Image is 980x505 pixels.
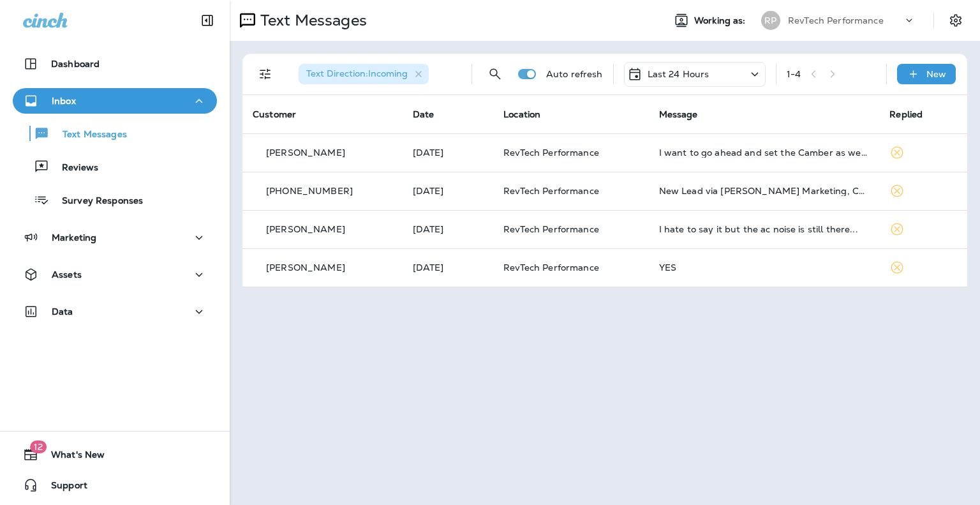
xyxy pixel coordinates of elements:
button: Search Messages [482,61,508,87]
button: Filters [253,61,278,87]
p: Assets [52,269,82,280]
span: RevTech Performance [503,262,599,273]
button: Support [13,472,217,498]
span: Message [659,109,698,120]
p: Last 24 Hours [648,69,709,79]
button: Settings [944,9,967,32]
span: Support [38,480,87,495]
p: Aug 7, 2025 11:29 AM [413,262,484,273]
span: 12 [30,441,47,453]
button: Reviews [13,153,217,180]
button: Text Messages [13,120,217,147]
p: Reviews [49,162,98,174]
span: RevTech Performance [503,223,599,235]
div: New Lead via Merrick Marketing, Customer Name: Jubel R., Contact info: Masked phone number availa... [659,186,870,196]
div: YES [659,262,870,273]
p: Text Messages [50,129,127,141]
button: Assets [13,262,217,287]
span: Date [413,109,434,120]
p: Data [52,306,73,317]
span: RevTech Performance [503,147,599,158]
span: What's New [38,449,105,465]
span: Location [503,109,540,120]
div: Text Direction:Incoming [299,64,429,84]
span: [PHONE_NUMBER] [266,185,353,197]
div: RP [761,11,780,30]
p: Marketing [52,232,96,243]
p: Survey Responses [49,195,143,207]
p: Aug 7, 2025 03:35 PM [413,224,484,234]
p: RevTech Performance [788,15,884,26]
button: Inbox [13,88,217,114]
p: [PERSON_NAME] [266,147,345,158]
button: Data [13,299,217,324]
div: I hate to say it but the ac noise is still there... [659,224,870,234]
p: Auto refresh [546,69,603,79]
span: Customer [253,109,296,120]
button: Collapse Sidebar [189,8,225,33]
button: Dashboard [13,51,217,77]
p: Text Messages [255,11,367,30]
p: [PERSON_NAME] [266,224,345,234]
button: Survey Responses [13,186,217,213]
p: Inbox [52,96,76,106]
p: [PERSON_NAME] [266,262,345,273]
p: New [926,69,946,79]
p: Dashboard [51,59,100,69]
p: Aug 7, 2025 03:47 PM [413,147,484,158]
span: Replied [889,109,923,120]
span: Text Direction : Incoming [306,68,408,79]
p: Aug 7, 2025 03:40 PM [413,186,484,196]
button: 12What's New [13,442,217,467]
div: I want to go ahead and set the Camber as well, while it is on the rack. -1.5 both sides [659,147,870,158]
span: Working as: [694,15,748,26]
button: Marketing [13,225,217,250]
div: 1 - 4 [787,69,801,79]
span: RevTech Performance [503,185,599,197]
